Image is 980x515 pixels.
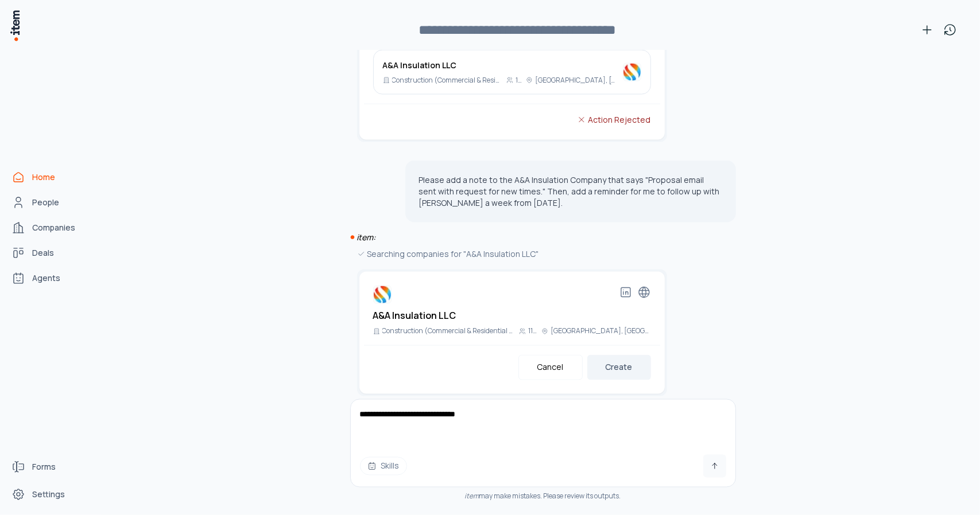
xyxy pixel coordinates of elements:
span: Forms [32,461,56,473]
i: item: [357,232,376,243]
a: Companies [7,216,94,239]
div: may make mistakes. Please review its outputs. [350,492,736,501]
p: 11-50 [528,327,537,336]
img: Item Brain Logo [9,9,21,42]
a: Forms [7,455,94,478]
span: People [32,197,59,208]
p: [GEOGRAPHIC_DATA], [GEOGRAPHIC_DATA] [535,76,618,85]
h2: A&A Insulation LLC [373,309,456,322]
p: Construction (Commercial & Residential Insulation Services) [392,76,502,85]
button: Send message [703,455,726,478]
div: Action Rejected [577,114,651,126]
button: Create [587,355,651,380]
a: Agents [7,267,94,290]
button: Skills [360,457,407,475]
img: A&A Insulation LLC [373,286,392,304]
span: Home [32,171,55,183]
p: 11-50 [516,76,521,85]
p: Construction (Commercial & Residential Insulation Services) [382,327,514,336]
span: Companies [32,222,75,233]
button: View history [939,18,962,41]
span: Skills [381,461,400,472]
button: Cancel [518,355,583,380]
h3: A&A Insulation LLC [383,60,618,71]
i: item [465,491,479,501]
a: Settings [7,483,94,506]
p: Please add a note to the A&A Insulation Company that says "Proposal email sent with request for n... [419,174,722,209]
div: Searching companies for "A&A Insulation LLC" [357,248,667,260]
a: Deals [7,241,94,264]
span: Deals [32,247,54,259]
p: [GEOGRAPHIC_DATA], [GEOGRAPHIC_DATA] [551,327,650,336]
img: A&A Insulation LLC [623,63,641,81]
button: New conversation [916,18,939,41]
a: People [7,191,94,214]
a: Home [7,166,94,189]
span: Settings [32,489,65,500]
span: Agents [32,272,60,284]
